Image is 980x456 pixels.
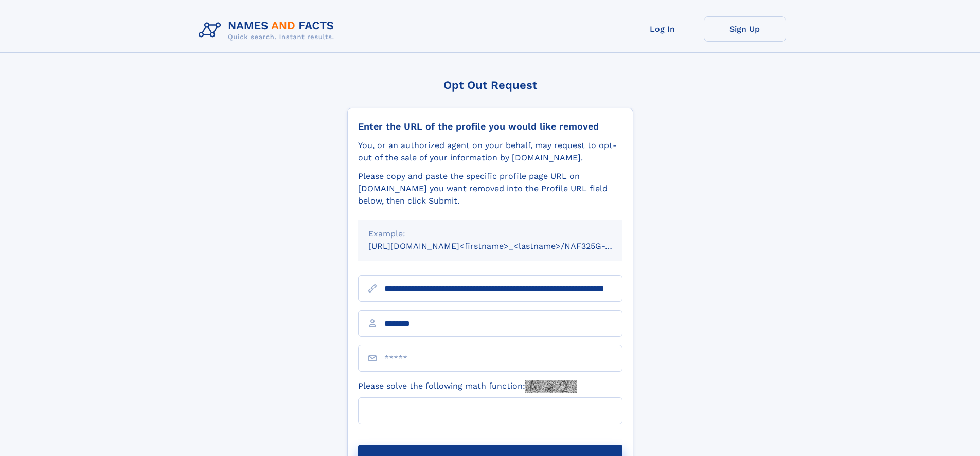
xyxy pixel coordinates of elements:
[358,380,577,393] label: Please solve the following math function:
[358,139,622,164] div: You, or an authorized agent on your behalf, may request to opt-out of the sale of your informatio...
[621,16,704,42] a: Log In
[358,121,622,132] div: Enter the URL of the profile you would like removed
[368,228,612,240] div: Example:
[194,16,343,44] img: Logo Names and Facts
[358,170,622,207] div: Please copy and paste the specific profile page URL on [DOMAIN_NAME] you want removed into the Pr...
[704,16,786,42] a: Sign Up
[368,241,642,251] small: [URL][DOMAIN_NAME]<firstname>_<lastname>/NAF325G-xxxxxxxx
[347,79,633,92] div: Opt Out Request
